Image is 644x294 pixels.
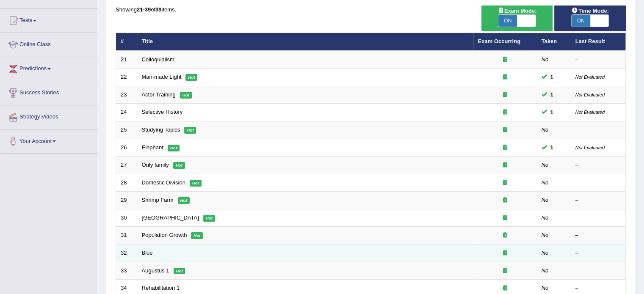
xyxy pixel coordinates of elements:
[178,197,190,204] em: Hot
[184,127,196,134] em: Hot
[537,33,571,51] th: Taken
[478,161,532,169] div: Exam occurring question
[575,92,605,97] small: Not Evaluated
[116,157,137,174] td: 27
[142,214,199,221] a: [GEOGRAPHIC_DATA]
[174,268,185,275] em: Hot
[116,69,137,86] td: 22
[575,74,605,80] small: Not Evaluated
[575,179,621,187] div: –
[191,232,203,239] em: Hot
[478,231,532,239] div: Exam occurring question
[142,250,153,256] a: Blue
[478,38,520,44] a: Exam Occurring
[542,250,549,256] em: No
[478,214,532,222] div: Exam occurring question
[142,197,174,203] a: Shrimp Farm
[575,110,605,115] small: Not Evaluated
[0,81,97,102] a: Success Stories
[542,126,549,133] em: No
[547,108,557,117] span: You can still take this question
[478,73,532,81] div: Exam occurring question
[116,5,626,14] div: Showing of items.
[116,51,137,69] td: 21
[547,73,557,82] span: You can still take this question
[0,105,97,126] a: Strategy Videos
[0,129,97,151] a: Your Account
[142,162,169,168] a: Only family
[498,15,517,27] span: ON
[137,6,151,13] b: 21-39
[478,144,532,152] div: Exam occurring question
[478,91,532,99] div: Exam occurring question
[478,179,532,187] div: Exam occurring question
[116,262,137,280] td: 33
[542,179,549,186] em: No
[478,267,532,275] div: Exam occurring question
[547,143,557,152] span: You can still take this question
[572,15,590,27] span: ON
[116,104,137,121] td: 24
[0,57,97,78] a: Predictions
[575,231,621,239] div: –
[575,214,621,222] div: –
[142,74,182,80] a: Man-made Light
[190,180,202,187] em: Hot
[571,33,626,51] th: Last Result
[542,214,549,221] em: No
[542,56,549,63] em: No
[494,6,540,15] span: Exam Mode:
[542,197,549,203] em: No
[116,192,137,209] td: 29
[142,126,180,133] a: Studying Topics
[575,145,605,150] small: Not Evaluated
[0,9,97,30] a: Tests
[180,92,192,99] em: Hot
[575,249,621,257] div: –
[137,33,473,51] th: Title
[203,215,215,222] em: Hot
[142,285,180,291] a: Rehabilitation 1
[116,244,137,262] td: 32
[478,249,532,257] div: Exam occurring question
[116,86,137,104] td: 23
[116,33,137,51] th: #
[478,108,532,116] div: Exam occurring question
[185,74,197,81] em: Hot
[481,5,553,31] div: Show exams occurring in exams
[547,90,557,99] span: You can still take this question
[116,209,137,227] td: 30
[575,196,621,204] div: –
[116,174,137,192] td: 28
[173,162,185,169] em: Hot
[0,33,97,54] a: Online Class
[142,91,176,98] a: Actor Training
[116,121,137,139] td: 25
[142,109,183,115] a: Selective History
[575,161,621,169] div: –
[478,126,532,134] div: Exam occurring question
[542,232,549,238] em: No
[575,284,621,292] div: –
[575,126,621,134] div: –
[116,227,137,245] td: 31
[142,179,185,186] a: Domestic Division
[168,145,180,151] em: Hot
[142,267,169,274] a: Augustus 1
[116,139,137,157] td: 26
[478,56,532,64] div: Exam occurring question
[142,232,187,238] a: Population Growth
[575,267,621,275] div: –
[478,196,532,204] div: Exam occurring question
[542,162,549,168] em: No
[542,285,549,291] em: No
[542,267,549,274] em: No
[568,6,612,15] span: Time Mode:
[142,144,163,151] a: Elephant
[478,284,532,292] div: Exam occurring question
[155,6,161,13] b: 39
[575,56,621,64] div: –
[142,56,174,63] a: Colloquialism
